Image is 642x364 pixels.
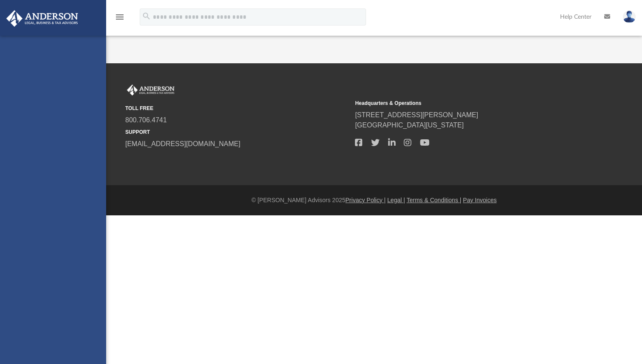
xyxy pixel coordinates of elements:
img: Anderson Advisors Platinum Portal [125,85,176,96]
div: © [PERSON_NAME] Advisors 2025 [106,196,642,205]
i: menu [115,12,125,22]
img: Anderson Advisors Platinum Portal [4,10,81,27]
a: Pay Invoices [463,197,496,203]
small: SUPPORT [125,128,349,136]
a: [GEOGRAPHIC_DATA][US_STATE] [355,121,464,129]
a: Privacy Policy | [346,197,386,203]
a: menu [115,16,125,22]
small: TOLL FREE [125,104,349,112]
a: 800.706.4741 [125,116,167,124]
a: Legal | [387,197,405,203]
small: Headquarters & Operations [355,99,579,107]
a: Terms & Conditions | [407,197,462,203]
img: User Pic [623,11,636,23]
a: [EMAIL_ADDRESS][DOMAIN_NAME] [125,140,240,147]
a: [STREET_ADDRESS][PERSON_NAME] [355,111,478,119]
i: search [142,11,151,21]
